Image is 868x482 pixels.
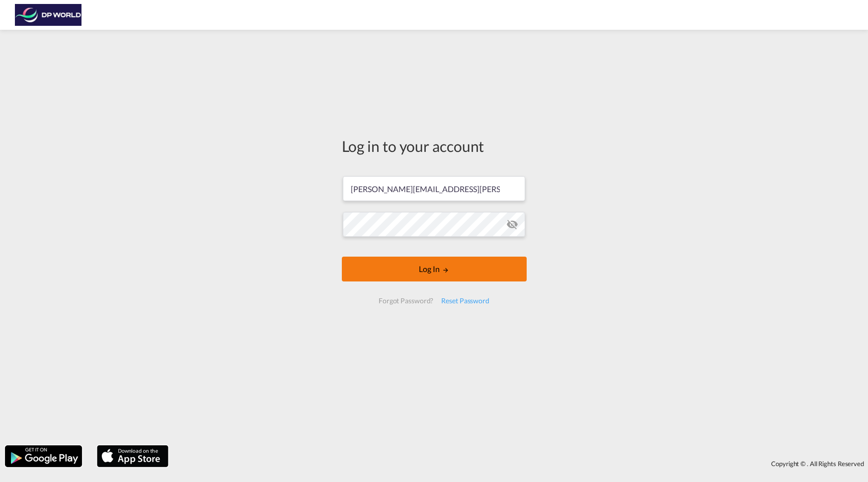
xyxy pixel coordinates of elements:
[342,257,527,281] button: LOGIN
[343,176,525,201] input: Enter email/phone number
[96,444,169,468] img: apple.png
[173,455,868,472] div: Copyright © . All Rights Reserved
[506,218,518,230] md-icon: icon-eye-off
[342,136,527,156] div: Log in to your account
[15,4,82,26] img: c08ca190194411f088ed0f3ba295208c.png
[4,444,83,468] img: google.png
[437,292,493,310] div: Reset Password
[375,292,437,310] div: Forgot Password?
